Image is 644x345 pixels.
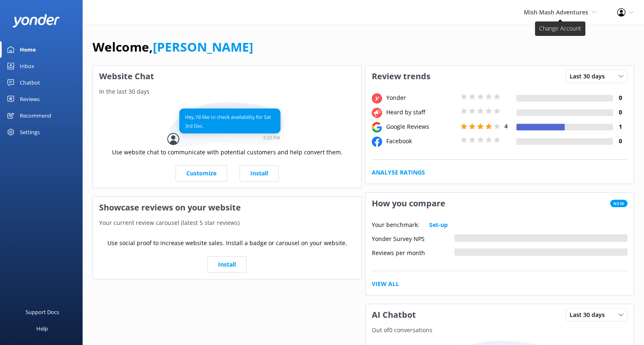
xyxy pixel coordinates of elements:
[36,320,48,337] div: Help
[570,72,610,81] span: Last 30 days
[613,122,627,131] h4: 1
[93,218,361,227] p: Your current review carousel (latest 5 star reviews)
[613,108,627,117] h4: 0
[570,310,610,319] span: Last 30 days
[12,14,60,28] img: yonder-white-logo.png
[20,41,36,58] div: Home
[366,326,634,335] p: Out of 0 conversations
[240,165,279,182] a: Install
[20,91,40,107] div: Reviews
[93,66,361,87] h3: Website Chat
[372,220,419,229] p: Your benchmark:
[384,108,459,117] div: Heard by staff
[366,304,422,326] h3: AI Chatbot
[93,87,361,96] p: In the last 30 days
[167,102,287,147] img: conversation...
[524,8,588,16] span: Mish Mash Adventures
[20,124,40,140] div: Settings
[20,58,34,74] div: Inbox
[610,200,627,207] span: New
[366,193,452,214] h3: How you compare
[107,239,347,248] p: Use social proof to increase website sales. Install a badge or carousel on your website.
[366,66,437,87] h3: Review trends
[207,256,247,273] a: Install
[93,37,253,57] h1: Welcome,
[20,107,51,124] div: Recommend
[384,122,459,131] div: Google Reviews
[26,304,59,320] div: Support Docs
[112,148,342,157] p: Use website chat to communicate with potential customers and help convert them.
[176,165,227,182] a: Customize
[384,93,459,102] div: Yonder
[372,279,399,288] a: View All
[613,137,627,146] h4: 0
[372,168,425,177] a: Analyse Ratings
[384,137,459,146] div: Facebook
[372,234,454,242] div: Yonder Survey NPS
[20,74,40,91] div: Chatbot
[504,122,508,130] span: 4
[613,93,627,102] h4: 0
[93,197,361,218] h3: Showcase reviews on your website
[372,248,454,256] div: Reviews per month
[429,220,448,229] a: Set-up
[153,38,253,55] a: [PERSON_NAME]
